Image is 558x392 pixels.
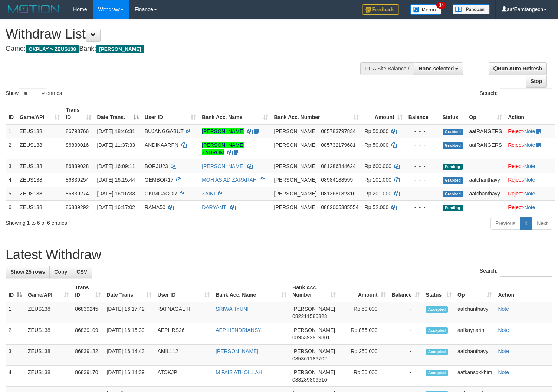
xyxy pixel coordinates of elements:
[339,323,389,345] td: Rp 855,000
[104,302,154,323] td: [DATE] 16:17:42
[49,266,72,278] a: Copy
[6,247,552,262] h1: Latest Withdraw
[408,204,437,211] div: - - -
[321,142,355,148] span: Copy 085732179681 to clipboard
[524,204,535,210] a: Note
[532,217,552,230] a: Next
[508,204,523,210] a: Reject
[498,306,509,312] a: Note
[454,345,495,366] td: aafchanthavy
[6,366,25,387] td: 4
[453,4,490,14] img: panduan.png
[362,4,399,15] img: Feedback.jpg
[154,366,213,387] td: ATOKJP
[292,335,330,340] span: Copy 0895392969801 to clipboard
[498,348,509,354] a: Note
[202,177,257,183] a: MOH AS AD ZARARAH
[216,306,249,312] a: SRIWAHYUNI
[454,302,495,323] td: aafchanthavy
[6,138,17,159] td: 2
[145,142,178,148] span: ANDIKAARPN
[508,177,523,183] a: Reject
[365,163,391,169] span: Rp 600.000
[426,370,448,376] span: Accepted
[289,281,339,302] th: Bank Acc. Number: activate to sort column ascending
[6,302,25,323] td: 1
[19,88,46,99] select: Showentries
[500,88,552,99] input: Search:
[466,103,505,124] th: Op: activate to sort column ascending
[498,369,509,375] a: Note
[202,142,244,155] a: [PERSON_NAME] ZAHROM
[466,173,505,187] td: aafchanthavy
[142,103,199,124] th: User ID: activate to sort column ascending
[292,348,335,354] span: [PERSON_NAME]
[508,163,523,169] a: Reject
[202,163,244,169] a: [PERSON_NAME]
[454,281,495,302] th: Op: activate to sort column ascending
[480,266,552,277] label: Search:
[423,281,454,302] th: Status: activate to sort column ascending
[414,62,463,75] button: None selected
[454,323,495,345] td: aafkaynarin
[426,349,448,355] span: Accepted
[505,187,555,200] td: ·
[17,159,63,173] td: ZEUS138
[72,281,104,302] th: Trans ID: activate to sort column ascending
[443,177,463,184] span: Grabbed
[443,129,463,135] span: Grabbed
[389,302,423,323] td: -
[66,128,89,134] span: 86793766
[489,62,547,75] a: Run Auto-Refresh
[520,217,532,230] a: 1
[500,266,552,277] input: Search:
[6,88,62,99] label: Show entries
[360,62,414,75] div: PGA Site Balance /
[66,177,89,183] span: 86839254
[466,138,505,159] td: aafRANGERS
[466,187,505,200] td: aafchanthavy
[365,177,391,183] span: Rp 101.000
[94,103,142,124] th: Date Trans.: activate to sort column descending
[339,281,389,302] th: Amount: activate to sort column ascending
[524,163,535,169] a: Note
[505,103,555,124] th: Action
[66,204,89,210] span: 86839292
[154,302,213,323] td: RATNAGALIH
[154,345,213,366] td: AMIL112
[408,141,437,149] div: - - -
[292,369,335,375] span: [PERSON_NAME]
[389,281,423,302] th: Balance: activate to sort column ascending
[419,66,454,72] span: None selected
[495,281,552,302] th: Action
[216,327,261,333] a: AEP HENDRIANSY
[6,345,25,366] td: 3
[213,281,289,302] th: Bank Acc. Name: activate to sort column ascending
[25,302,72,323] td: ZEUS138
[72,266,92,278] a: CSV
[6,173,17,187] td: 4
[17,138,63,159] td: ZEUS138
[426,327,448,334] span: Accepted
[6,103,17,124] th: ID
[321,163,355,169] span: Copy 081286844624 to clipboard
[389,323,423,345] td: -
[440,103,466,124] th: Status
[443,191,463,197] span: Grabbed
[6,187,17,200] td: 5
[454,366,495,387] td: aafkansokkhim
[526,75,547,88] a: Stop
[292,306,335,312] span: [PERSON_NAME]
[443,205,463,211] span: Pending
[362,103,406,124] th: Amount: activate to sort column ascending
[505,173,555,187] td: ·
[10,269,45,275] span: Show 25 rows
[6,124,17,138] td: 1
[443,164,463,170] span: Pending
[6,27,365,42] h1: Withdraw List
[389,366,423,387] td: -
[408,162,437,170] div: - - -
[274,163,317,169] span: [PERSON_NAME]
[6,159,17,173] td: 3
[490,217,520,230] a: Previous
